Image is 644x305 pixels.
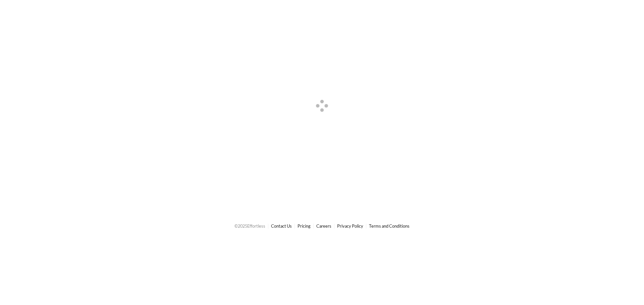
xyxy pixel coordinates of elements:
[316,223,331,229] a: Careers
[298,223,311,229] a: Pricing
[369,223,410,229] a: Terms and Conditions
[337,223,363,229] a: Privacy Policy
[234,223,265,229] span: © 2025 Effortless
[271,223,292,229] a: Contact Us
